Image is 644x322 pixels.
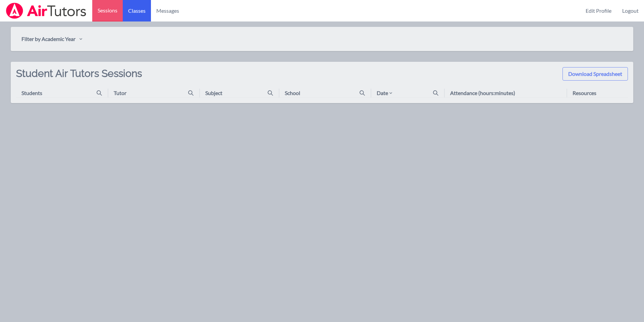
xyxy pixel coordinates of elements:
[156,7,179,15] span: Messages
[562,67,628,81] button: Download Spreadsheet
[573,89,596,97] div: Resources
[5,3,87,19] img: Airtutors Logo
[16,67,142,89] h2: Student Air Tutors Sessions
[377,89,393,97] div: Date
[114,89,126,97] div: Tutor
[205,89,222,97] div: Subject
[16,32,88,46] button: Filter by Academic Year
[450,89,515,97] div: Attendance (hours:minutes)
[285,89,300,97] div: School
[21,89,42,97] div: Students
